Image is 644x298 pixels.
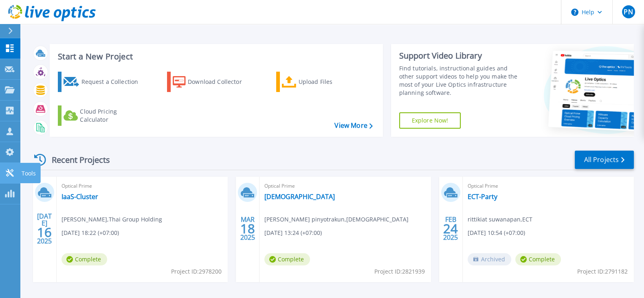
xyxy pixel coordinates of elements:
div: FEB 2025 [443,214,458,243]
a: Upload Files [276,72,367,92]
div: Cloud Pricing Calculator [80,107,145,124]
span: Project ID: 2978200 [171,267,222,276]
div: Find tutorials, instructional guides and other support videos to help you make the most of your L... [399,64,521,97]
span: 24 [443,225,458,232]
h3: Start a New Project [58,52,372,61]
span: Optical Prime [468,182,629,191]
a: Download Collector [167,72,258,92]
span: Project ID: 2821939 [374,267,425,276]
span: [PERSON_NAME] , Thai Group Holding [62,215,162,224]
div: Request a Collection [81,74,146,90]
span: Project ID: 2791182 [577,267,628,276]
a: [DEMOGRAPHIC_DATA] [264,193,335,201]
div: [DATE] 2025 [37,214,52,243]
span: Optical Prime [264,182,426,191]
a: All Projects [575,151,634,169]
div: Download Collector [188,74,253,90]
div: Support Video Library [399,50,521,61]
a: IaaS-Cluster [62,193,98,201]
span: PN [624,9,633,15]
span: Complete [264,253,310,265]
span: Archived [468,253,511,265]
a: ECT-Party [468,193,497,201]
span: 16 [37,229,52,236]
span: [DATE] 13:24 (+07:00) [264,228,322,237]
span: Complete [62,253,107,265]
span: Complete [515,253,561,265]
p: Tools [22,163,36,184]
span: [DATE] 10:54 (+07:00) [468,228,525,237]
span: [PERSON_NAME] pinyotrakun , [DEMOGRAPHIC_DATA] [264,215,409,224]
div: Recent Projects [31,150,121,170]
div: MAR 2025 [240,214,255,243]
a: Cloud Pricing Calculator [58,105,149,126]
a: Request a Collection [58,72,149,92]
div: Upload Files [298,74,363,90]
a: View More [334,122,372,129]
span: 18 [240,225,255,232]
a: Explore Now! [399,112,461,129]
span: rittikiat suwanapan , ECT [468,215,532,224]
span: Optical Prime [62,182,223,191]
span: [DATE] 18:22 (+07:00) [62,228,119,237]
